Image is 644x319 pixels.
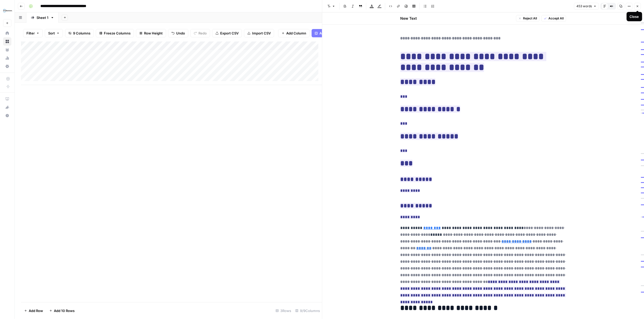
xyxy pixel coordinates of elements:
[21,307,46,315] button: Add Row
[96,29,134,37] button: Freeze Columns
[136,29,166,37] button: Row Height
[15,30,19,34] img: tab_domain_overview_orange.svg
[176,31,185,36] span: Undo
[54,308,75,313] span: Add 10 Rows
[319,31,348,36] span: Add Power Agent
[168,29,188,37] button: Undo
[23,29,43,37] button: Filter
[293,307,322,315] div: 9/9 Columns
[548,16,564,21] span: Accept All
[541,15,566,22] button: Accept All
[3,103,11,111] div: What's new?
[15,8,25,12] div: v 4.0.25
[574,3,599,10] button: 453 words
[3,103,11,111] button: What's new?
[29,308,43,313] span: Add Row
[3,111,11,120] button: Help + Support
[198,31,207,36] span: Redo
[576,4,592,9] span: 453 words
[220,31,239,36] span: Export CSV
[3,46,11,54] a: Your Data
[516,15,539,22] button: Reject All
[252,31,271,36] span: Import CSV
[3,37,11,46] a: Browse
[286,31,306,36] span: Add Column
[8,13,12,18] img: website_grey.svg
[37,15,48,20] div: Sheet 1
[244,29,274,37] button: Import CSV
[3,95,11,103] a: AirOps Academy
[46,307,78,315] button: Add 10 Rows
[52,30,56,34] img: tab_keywords_by_traffic_grey.svg
[8,8,12,12] img: logo_orange.svg
[3,4,11,17] button: Workspace: FYidoctors
[13,13,57,18] div: Domain: [DOMAIN_NAME]
[3,29,11,37] a: Home
[26,31,35,36] span: Filter
[278,29,310,37] button: Add Column
[630,14,639,19] div: Close
[274,307,293,315] div: 3 Rows
[3,6,12,15] img: FYidoctors Logo
[58,31,85,34] div: Keywords by Traffic
[26,12,59,23] a: Sheet 1
[3,54,11,62] a: Usage
[65,29,94,37] button: 9 Columns
[523,16,537,21] span: Reject All
[73,31,90,36] span: 9 Columns
[3,62,11,70] a: Settings
[48,31,55,36] span: Sort
[190,29,210,37] button: Redo
[312,29,351,37] button: Add Power Agent
[400,16,417,21] h2: New Text
[144,31,163,36] span: Row Height
[104,31,131,36] span: Freeze Columns
[212,29,242,37] button: Export CSV
[45,29,63,37] button: Sort
[21,31,46,34] div: Domain Overview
